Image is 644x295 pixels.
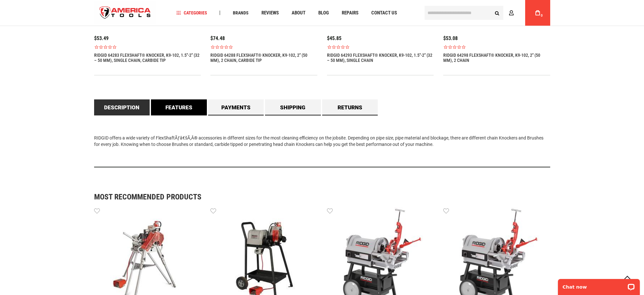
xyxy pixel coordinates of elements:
[210,53,317,63] a: RIDGID 64288 FLEXSHAFT® KNOCKER, K9-102, 2" (50 MM), 2 CHAIN, CARBIDE TIP
[342,11,358,15] span: Repairs
[94,35,109,41] span: $53.49
[94,99,150,115] a: Description
[327,53,434,63] a: RIDGID 64293 FLEXSHAFT® KNOCKER, K9-102, 1.5"-2" (32 – 50 MM), SINGLE CHAIN
[371,11,397,15] span: Contact Us
[94,1,156,25] a: store logo
[443,53,550,63] a: RIDGID 64298 FLEXSHAFT® KNOCKER, K9-102, 2" (50 MM), 2 CHAIN
[443,35,458,41] span: $53.08
[94,1,156,25] img: America Tools
[210,45,317,49] span: Rated 0.0 out of 5 stars 0 reviews
[541,14,543,17] span: 0
[261,11,279,15] span: Reviews
[94,193,528,201] strong: Most Recommended Products
[265,99,321,115] a: Shipping
[491,7,503,19] button: Search
[322,99,378,115] a: Returns
[94,45,201,49] span: Rated 0.0 out of 5 stars 0 reviews
[230,9,251,17] a: Brands
[94,53,201,63] a: RIDGID 64283 FLEXSHAFT® KNOCKER, K9-102, 1.5"-2" (32 – 50 MM), SINGLE CHAIN, CARBIDE TIP
[318,11,329,15] span: Blog
[327,35,341,41] span: $45.85
[259,9,282,17] a: Reviews
[151,99,207,115] a: Features
[368,9,400,17] a: Contact Us
[176,11,207,15] span: Categories
[292,11,305,15] span: About
[173,9,210,17] a: Categories
[327,45,434,49] span: Rated 0.0 out of 5 stars 0 reviews
[554,275,644,295] iframe: LiveChat chat widget
[233,11,249,15] span: Brands
[208,99,264,115] a: Payments
[339,9,361,17] a: Repairs
[443,45,550,49] span: Rated 0.0 out of 5 stars 0 reviews
[94,115,550,167] div: RIDGID offers a wide variety of FlexShaftÃƒâ€šÃ‚Â® accessories in different sizes for the most cl...
[315,9,332,17] a: Blog
[289,9,308,17] a: About
[210,35,225,41] span: $74.48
